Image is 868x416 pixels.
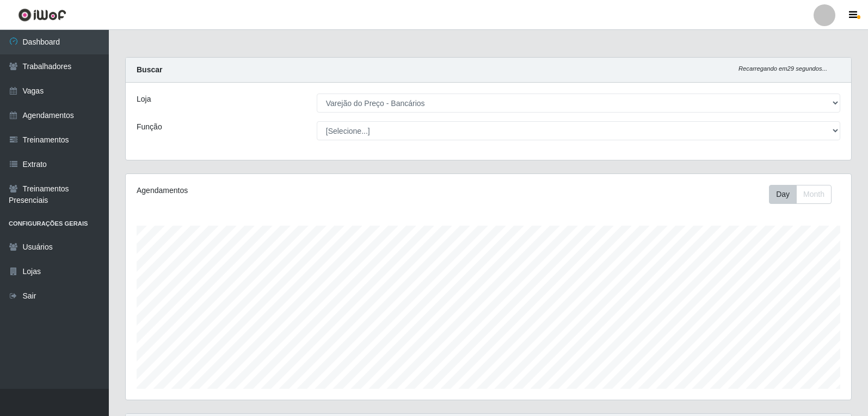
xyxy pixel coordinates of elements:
[137,65,162,74] strong: Buscar
[769,185,797,204] button: Day
[137,121,162,133] label: Função
[137,185,420,196] div: Agendamentos
[769,185,832,204] div: First group
[769,185,840,204] div: Toolbar with button groups
[796,185,832,204] button: Month
[137,94,151,105] label: Loja
[738,65,827,72] i: Recarregando em 29 segundos...
[18,8,66,22] img: CoreUI Logo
